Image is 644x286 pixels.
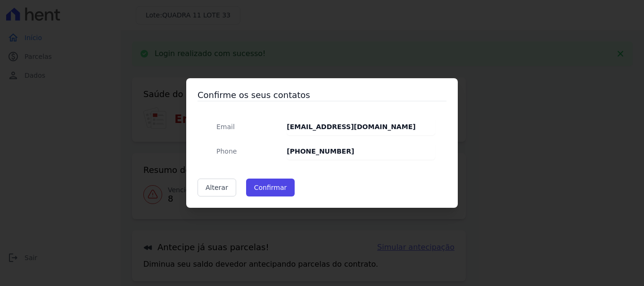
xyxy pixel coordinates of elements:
[216,123,235,131] span: translation missing: pt-BR.public.contracts.modal.confirmation.email
[287,147,354,155] strong: [PHONE_NUMBER]
[198,179,236,196] a: Alterar
[287,123,415,131] strong: [EMAIL_ADDRESS][DOMAIN_NAME]
[216,147,237,155] span: translation missing: pt-BR.public.contracts.modal.confirmation.phone
[198,90,446,101] h3: Confirme os seus contatos
[246,179,295,196] button: Confirmar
